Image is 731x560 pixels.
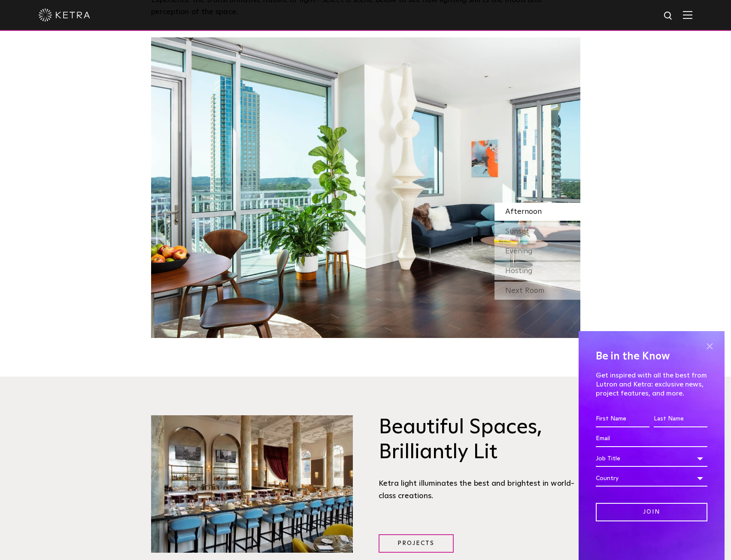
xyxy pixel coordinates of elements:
p: Get inspired with all the best from Lutron and Ketra: exclusive news, project features, and more. [596,371,707,398]
h3: Beautiful Spaces, Brilliantly Lit [379,415,580,465]
img: SS_HBD_LivingRoom_Desktop_01 [151,37,580,338]
img: search icon [663,11,674,21]
span: Hosting [505,267,533,275]
img: Brilliantly Lit@2x [151,415,353,553]
div: Country [596,470,707,487]
input: Join [596,503,707,521]
span: Afternoon [505,208,542,216]
div: Ketra light illuminates the best and brightest in world-class creations. [379,478,580,502]
input: Email [596,431,707,447]
h4: Be in the Know [596,348,707,365]
a: Projects [379,534,454,553]
span: Sunset [505,228,529,235]
img: ketra-logo-2019-white [39,9,90,21]
input: Last Name [654,411,707,427]
div: Job Title [596,450,707,467]
input: First Name [596,411,649,427]
span: Evening [505,247,533,255]
img: Hamburger%20Nav.svg [683,11,692,19]
div: Next Room [494,282,580,300]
